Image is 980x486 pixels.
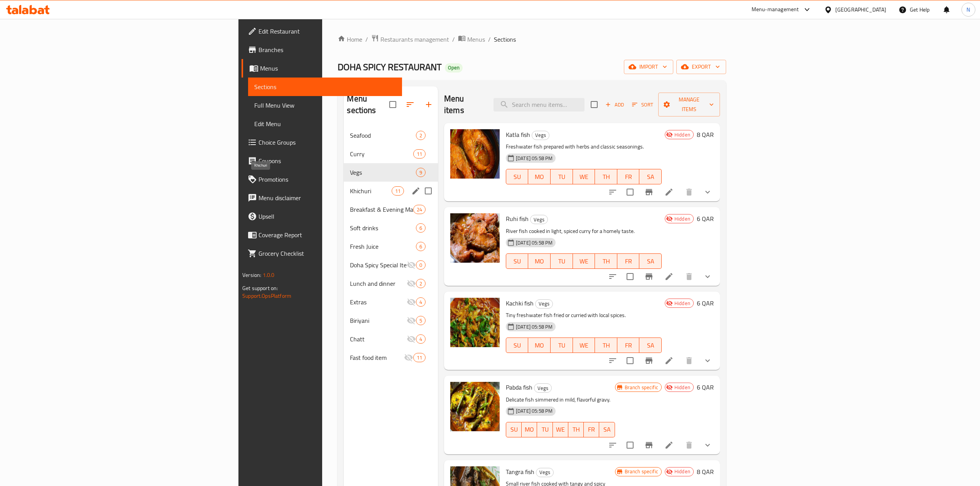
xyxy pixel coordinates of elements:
span: Hidden [671,300,693,307]
p: Freshwater fish prepared with herbs and classic seasonings. [506,142,662,152]
img: Ruhi fish [450,213,500,263]
button: MO [522,422,537,437]
span: FR [620,171,637,182]
a: Edit menu item [664,272,674,281]
a: Menus [242,59,402,78]
li: / [488,35,491,44]
button: import [624,60,673,74]
button: FR [617,169,640,184]
button: TU [551,169,573,184]
span: Choice Groups [259,138,396,147]
span: SU [509,340,525,351]
a: Edit Menu [248,115,402,133]
span: Select section [586,96,602,113]
span: N [966,5,970,14]
div: [GEOGRAPHIC_DATA] [835,5,886,14]
span: 6 [416,224,425,232]
a: Edit Restaurant [242,22,402,40]
div: items [416,242,426,251]
p: Tiny freshwater fish fried or curried with local spices. [506,310,662,320]
button: SU [506,337,528,353]
span: TU [540,424,549,435]
span: Soft drinks [350,223,416,233]
button: WE [573,253,595,269]
span: SU [509,256,525,267]
span: TU [554,256,570,267]
button: TU [551,253,573,269]
a: Coupons [242,152,402,170]
span: 2 [416,280,425,287]
h2: Menu items [444,93,484,116]
span: WE [576,256,592,267]
div: Open [445,63,463,73]
svg: Inactive section [407,297,416,307]
span: 1.0.0 [263,270,275,280]
span: Sections [494,35,516,44]
button: WE [573,169,595,184]
div: Lunch and dinner2 [344,274,438,293]
button: TU [537,422,553,437]
span: 6 [416,243,425,250]
span: Hidden [671,384,693,391]
span: Select to update [622,184,638,200]
span: Restaurants management [380,35,449,44]
a: Choice Groups [242,133,402,152]
div: Seafood [350,131,416,140]
button: MO [528,169,551,184]
button: TU [551,337,573,353]
h6: 6 QAR [697,213,714,224]
span: [DATE] 05:58 PM [513,155,556,162]
span: [DATE] 05:58 PM [513,323,556,331]
div: items [416,223,426,233]
span: SU [509,171,525,182]
span: TH [571,424,581,435]
img: Kachki fish [450,298,500,347]
div: Extras [350,297,406,307]
span: Full Menu View [254,101,396,110]
span: export [683,62,720,72]
span: Menus [260,64,396,73]
span: Branch specific [622,384,661,391]
svg: Show Choices [703,272,712,281]
span: Manage items [664,95,714,114]
span: Fast food item [350,353,404,362]
div: Fresh Juice [350,242,416,251]
h6: 8 QAR [697,466,714,477]
span: Hidden [671,215,693,223]
div: items [416,131,426,140]
span: Edit Restaurant [259,27,396,36]
div: Vegs [536,468,554,477]
a: Edit menu item [664,356,674,365]
span: Breakfast & Evening Main Dishies [350,205,413,214]
span: 11 [414,150,425,158]
span: Doha Spicy Special Items [350,260,406,270]
div: Breakfast & Evening Main Dishies24 [344,200,438,219]
svg: Inactive section [407,316,416,325]
span: Coupons [259,156,396,165]
button: sort-choices [603,267,622,286]
span: MO [531,171,547,182]
button: delete [680,436,698,454]
button: SU [506,422,522,437]
span: [DATE] 05:58 PM [513,239,556,246]
h6: 6 QAR [697,382,714,393]
span: Select to update [622,353,638,369]
span: Get support on: [242,283,278,293]
button: export [676,60,726,74]
span: import [630,62,667,72]
button: Branch-specific-item [640,436,658,454]
span: Sections [254,82,396,91]
span: Vegs [350,168,416,177]
button: Manage items [658,93,720,116]
div: Menu-management [752,5,799,14]
div: items [392,186,404,196]
h6: 6 QAR [697,298,714,309]
span: Khichuri [350,186,391,196]
a: Edit menu item [664,187,674,197]
span: 11 [392,187,404,195]
div: items [413,353,426,362]
div: items [416,260,426,270]
div: Vegs [535,299,553,309]
span: Curry [350,149,413,159]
